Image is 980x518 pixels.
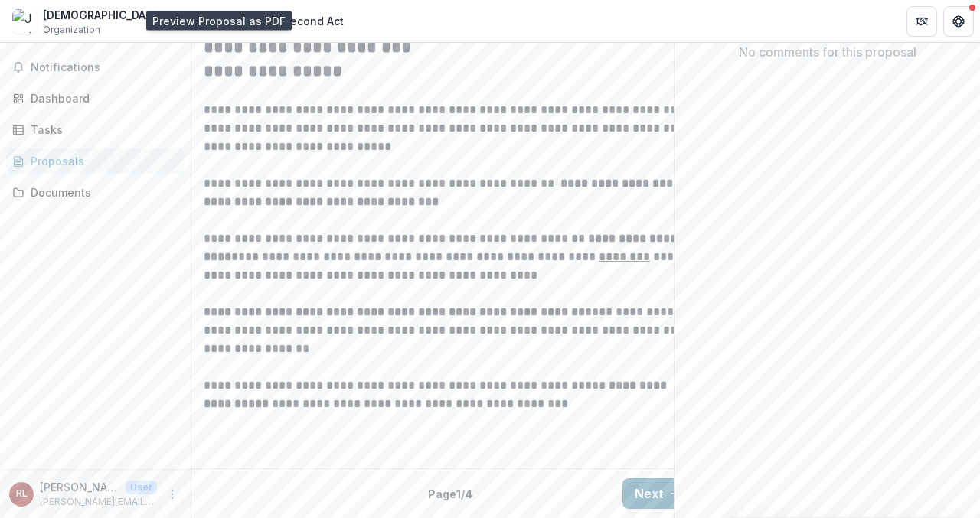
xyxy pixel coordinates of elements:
[16,489,28,499] div: Rachel Levy
[6,55,185,80] button: Notifications
[43,7,158,23] div: [DEMOGRAPHIC_DATA] of [GEOGRAPHIC_DATA][US_STATE]
[6,86,185,111] a: Dashboard
[40,495,157,509] p: [PERSON_NAME][EMAIL_ADDRESS][DOMAIN_NAME]
[164,6,185,37] button: Open entity switcher
[126,481,157,494] p: User
[31,90,172,106] div: Dashboard
[31,61,178,74] span: Notifications
[163,485,181,503] button: More
[12,9,37,34] img: Jewish Federation of Eastern Connecticut
[43,23,100,37] span: Organization
[906,6,937,37] button: Partners
[6,117,185,142] a: Tasks
[198,10,263,32] a: Proposals
[204,13,257,29] div: Proposals
[31,153,172,169] div: Proposals
[943,6,974,37] button: Get Help
[428,486,472,502] p: Page 1 / 4
[6,180,185,205] a: Documents
[31,184,172,200] div: Documents
[739,43,916,61] p: No comments for this proposal
[6,148,185,174] a: Proposals
[31,122,172,138] div: Tasks
[283,13,344,29] div: Second Act
[622,478,694,509] button: Next
[198,10,350,32] nav: breadcrumb
[40,479,119,495] p: [PERSON_NAME]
